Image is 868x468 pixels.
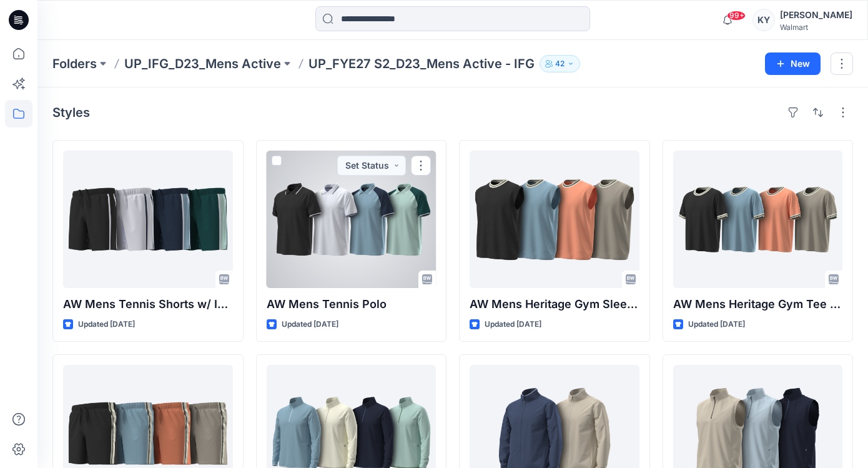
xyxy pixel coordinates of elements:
a: Folders [52,55,97,72]
span: 99+ [727,11,746,21]
p: Updated [DATE] [282,318,338,331]
p: AW Mens Heritage Gym Sleeveless [470,296,639,313]
p: Updated [DATE] [485,318,541,331]
button: 42 [540,55,580,72]
div: Walmart [780,22,852,32]
h4: Styles [52,105,90,120]
p: 42 [555,57,565,71]
div: KY [752,9,775,31]
a: UP_IFG_D23_Mens Active [124,55,281,72]
p: AW Mens Tennis Polo [267,296,436,313]
a: AW Mens Tennis Polo [267,151,436,288]
p: UP_FYE27 S2_D23_Mens Active - IFG [308,55,535,72]
p: AW Mens Tennis Shorts w/ Inner Shorts [63,296,233,313]
button: New [765,52,821,75]
p: Updated [DATE] [688,318,745,331]
div: [PERSON_NAME] [780,7,852,22]
p: AW Mens Heritage Gym Tee (For S2) [673,296,843,313]
p: Updated [DATE] [78,318,135,331]
a: AW Mens Tennis Shorts w/ Inner Shorts [63,151,233,288]
a: AW Mens Heritage Gym Tee (For S2) [673,151,843,288]
a: AW Mens Heritage Gym Sleeveless [470,151,639,288]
